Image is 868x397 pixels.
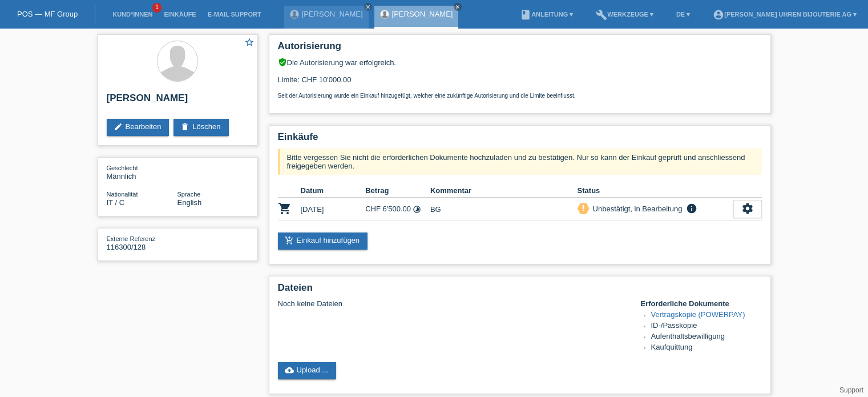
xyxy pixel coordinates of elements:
[173,119,228,136] a: deleteLöschen
[180,122,189,131] i: delete
[177,198,202,207] span: English
[365,4,371,10] i: close
[107,234,177,251] div: 116300/128
[651,321,762,332] li: ID-/Passkopie
[278,282,762,299] h2: Dateien
[707,11,862,18] a: account_circle[PERSON_NAME] Uhren Bijouterie AG ▾
[107,11,158,18] a: Kund*innen
[278,58,762,67] div: Die Autorisierung war erfolgreich.
[365,184,430,198] th: Betrag
[579,204,587,212] i: priority_high
[839,386,863,394] a: Support
[278,362,337,379] a: cloud_uploadUpload ...
[285,236,294,245] i: add_shopping_cart
[392,10,453,18] a: [PERSON_NAME]
[278,67,762,99] div: Limite: CHF 10'000.00
[455,4,461,10] i: close
[520,9,531,21] i: book
[107,163,177,181] div: Männlich
[685,203,699,214] i: info
[107,119,169,136] a: editBearbeiten
[278,149,762,175] div: Bitte vergessen Sie nicht die erforderlichen Dokumente hochzuladen und zu bestätigen. Nur so kann...
[578,184,733,198] th: Status
[278,299,627,308] div: Noch keine Dateien
[514,11,579,18] a: bookAnleitung ▾
[364,3,372,11] a: close
[651,310,745,319] a: Vertragskopie (POWERPAY)
[713,9,724,21] i: account_circle
[244,37,255,47] i: star_border
[177,191,201,198] span: Sprache
[107,93,248,110] h2: [PERSON_NAME]
[278,232,368,250] a: add_shopping_cartEinkauf hinzufügen
[590,203,683,215] div: Unbestätigt, in Bearbeitung
[158,11,201,18] a: Einkäufe
[114,122,123,131] i: edit
[430,198,578,221] td: BG
[278,93,762,99] p: Seit der Autorisierung wurde ein Einkauf hinzugefügt, welcher eine zukünftige Autorisierung und d...
[651,332,762,343] li: Aufenthaltsbewilligung
[107,198,125,207] span: Italien / C / 01.02.2013
[301,198,366,221] td: [DATE]
[302,10,363,18] a: [PERSON_NAME]
[152,3,162,13] span: 1
[413,205,421,214] i: 24 Raten
[590,11,659,18] a: buildWerkzeuge ▾
[651,343,762,354] li: Kaufquittung
[278,41,762,58] h2: Autorisierung
[17,10,78,18] a: POS — MF Group
[365,198,430,221] td: CHF 6'500.00
[278,58,287,67] i: verified_user
[107,165,138,171] span: Geschlecht
[202,11,267,18] a: E-Mail Support
[641,299,762,308] h4: Erforderliche Dokumente
[301,184,366,198] th: Datum
[278,131,762,149] h2: Einkäufe
[278,202,292,215] i: POSP00026268
[430,184,578,198] th: Kommentar
[107,235,156,242] span: Externe Referenz
[454,3,462,11] a: close
[741,202,754,215] i: settings
[671,11,696,18] a: DE ▾
[596,9,607,21] i: build
[244,37,255,49] a: star_border
[107,191,138,198] span: Nationalität
[285,366,294,375] i: cloud_upload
